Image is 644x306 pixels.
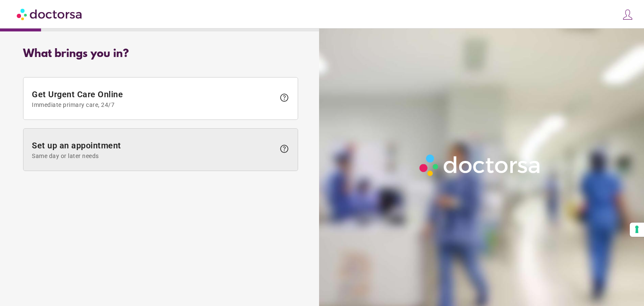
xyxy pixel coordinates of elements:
div: What brings you in? [23,48,298,60]
button: Your consent preferences for tracking technologies [630,223,644,237]
span: Set up an appointment [32,140,275,159]
img: Doctorsa.com [17,5,83,23]
span: Same day or later needs [32,153,275,159]
span: Immediate primary care, 24/7 [32,101,275,108]
img: icons8-customer-100.png [622,9,634,21]
span: help [279,93,289,103]
img: Logo-Doctorsa-trans-White-partial-flat.png [416,151,545,179]
span: Get Urgent Care Online [32,89,275,108]
span: help [279,144,289,154]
